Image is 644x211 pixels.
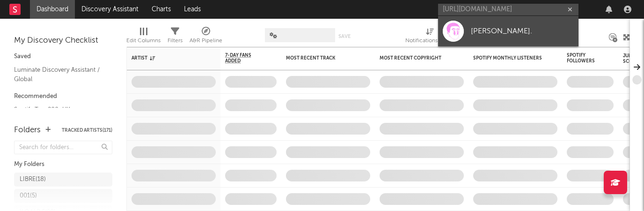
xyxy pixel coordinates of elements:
[14,51,112,62] div: Saved
[14,189,112,203] a: 001(5)
[190,35,222,46] div: A&R Pipeline
[225,53,263,64] span: 7-Day Fans Added
[405,23,454,51] div: Notifications (Artist)
[14,65,103,84] a: Luminate Discovery Assistant / Global
[438,16,578,46] a: [PERSON_NAME].
[286,55,356,61] div: Most Recent Track
[14,141,112,154] input: Search for folders...
[14,91,112,102] div: Recommended
[14,105,103,124] a: Spotify Top 200: UK - Excluding Superstars
[126,23,161,51] div: Edit Columns
[168,23,183,51] div: Filters
[14,173,112,187] a: LIBRE(18)
[190,23,222,51] div: A&R Pipeline
[14,35,112,46] div: My Discovery Checklist
[132,55,202,61] div: Artist
[471,25,574,37] div: [PERSON_NAME].
[20,174,46,185] div: LIBRE ( 18 )
[380,55,450,61] div: Most Recent Copyright
[62,128,112,133] button: Tracked Artists(171)
[20,190,37,202] div: 001 ( 5 )
[473,55,543,61] div: Spotify Monthly Listeners
[14,125,41,136] div: Folders
[14,159,112,170] div: My Folders
[438,4,578,15] input: Search for artists
[405,35,454,46] div: Notifications (Artist)
[168,35,183,46] div: Filters
[567,53,600,64] div: Spotify Followers
[338,34,351,39] button: Save
[126,35,161,46] div: Edit Columns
